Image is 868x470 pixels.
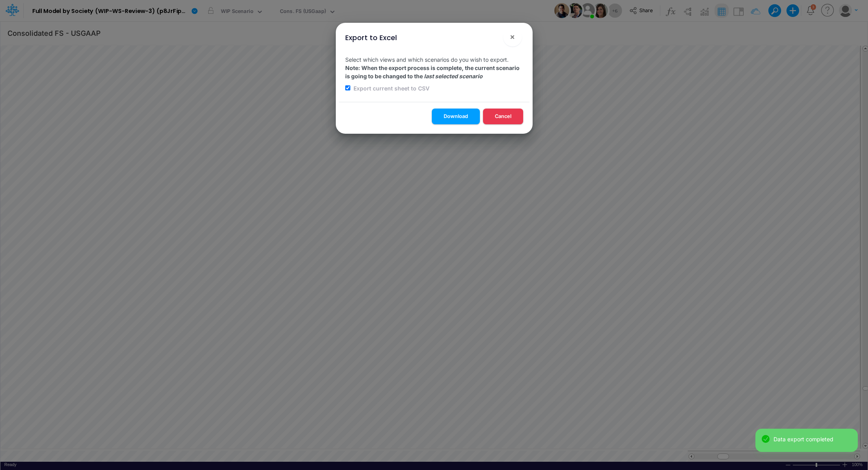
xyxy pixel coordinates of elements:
label: Export current sheet to CSV [352,84,429,92]
div: Data export completed [774,435,851,443]
strong: Note: When the export process is complete, the current scenario is going to be changed to the [345,65,520,79]
button: Cancel [483,109,523,124]
div: Export to Excel [345,32,397,43]
div: Select which views and which scenarios do you wish to export. [339,49,529,102]
em: last selected scenario [424,73,483,79]
span: × [510,32,515,41]
button: Download [432,109,480,124]
button: Close [503,28,522,46]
